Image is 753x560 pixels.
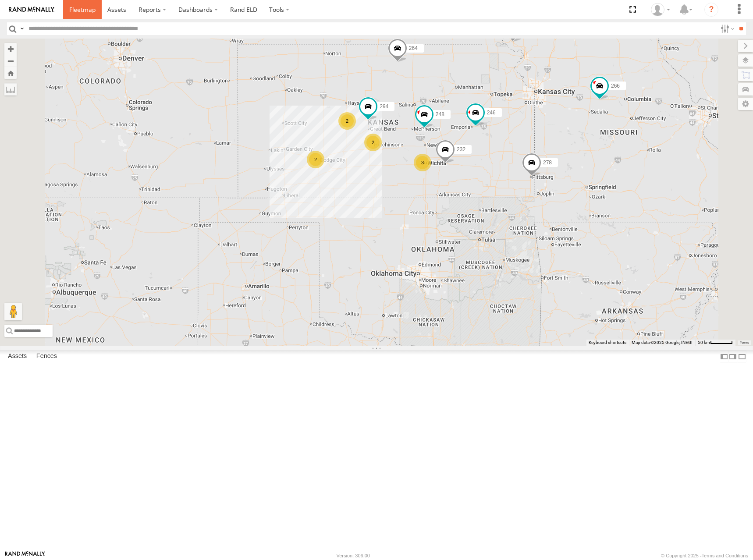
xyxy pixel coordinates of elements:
[4,351,31,363] label: Assets
[4,83,17,96] label: Measure
[380,103,388,110] span: 294
[414,154,431,171] div: 3
[337,553,370,558] div: Version: 306.00
[738,350,746,363] label: Hide Summary Table
[698,340,710,345] span: 50 km
[436,111,444,117] span: 248
[589,340,626,346] button: Keyboard shortcuts
[661,553,748,558] div: © Copyright 2025 -
[338,112,356,130] div: 2
[632,340,693,345] span: Map data ©2025 Google, INEGI
[487,110,496,116] span: 246
[720,350,728,363] label: Dock Summary Table to the Left
[704,3,718,17] i: ?
[648,3,673,16] div: Shane Miller
[4,55,17,67] button: Zoom out
[4,67,17,79] button: Zoom Home
[740,340,749,344] a: Terms (opens in new tab)
[18,22,25,35] label: Search Query
[409,45,418,51] span: 264
[728,350,737,363] label: Dock Summary Table to the Right
[364,134,382,151] div: 2
[32,351,61,363] label: Fences
[307,151,324,168] div: 2
[695,340,735,346] button: Map Scale: 50 km per 48 pixels
[702,553,748,558] a: Terms and Conditions
[4,303,22,320] button: Drag Pegman onto the map to open Street View
[457,146,465,152] span: 232
[4,43,17,55] button: Zoom in
[5,551,45,560] a: Visit our Website
[611,82,620,89] span: 266
[738,98,753,110] label: Map Settings
[543,159,552,166] span: 278
[717,22,736,35] label: Search Filter Options
[9,7,54,13] img: rand-logo.svg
